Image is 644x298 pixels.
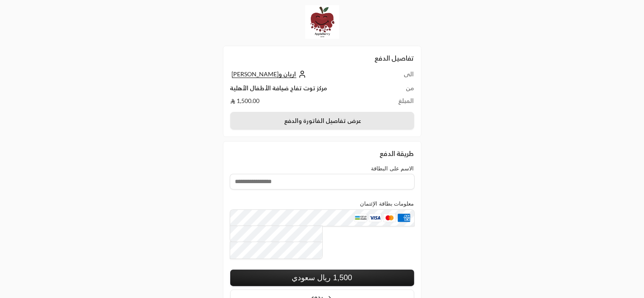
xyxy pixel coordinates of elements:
[230,112,414,130] button: عرض تفاصيل الفاتورة والدفع
[230,53,414,63] h2: تفاصيل الدفع
[360,201,414,207] label: معلومات بطاقة الإئتمان
[230,270,414,286] button: 1,500 ريال سعودي
[230,84,389,97] td: مركز توت تفاح ضيافة الأطفال الأهلية
[230,148,414,159] div: طريقة الدفع
[371,165,414,172] label: الاسم على البطاقة
[388,97,414,105] td: المبلغ
[305,5,339,39] img: Company Logo
[232,70,296,78] span: اريان و[PERSON_NAME]
[230,70,307,78] a: اريان و[PERSON_NAME]
[388,84,414,97] td: من
[388,70,414,84] td: الى
[230,97,389,105] td: 1,500.00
